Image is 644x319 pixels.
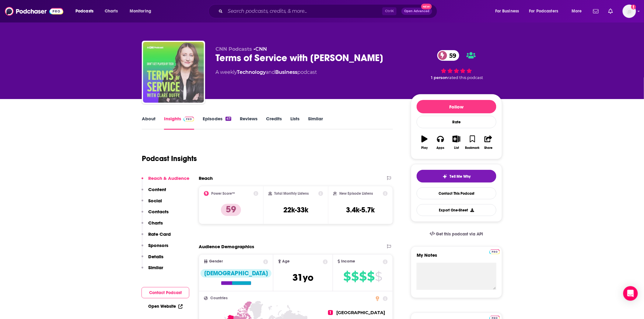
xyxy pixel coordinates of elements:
[148,231,171,237] p: Rate Card
[359,272,366,281] span: $
[346,205,375,214] h3: 3.4k-5.7k
[148,209,169,214] p: Contacts
[343,272,351,281] span: $
[148,304,183,309] a: Open Website
[142,220,163,231] button: Charts
[290,116,299,130] a: Lists
[226,117,231,121] div: 47
[623,5,636,18] img: User Profile
[443,174,447,179] img: tell me why sparkle
[142,154,197,163] h1: Podcast Insights
[417,100,496,113] button: Follow
[275,69,297,75] a: Business
[214,4,443,18] div: Search podcasts, credits, & more...
[308,116,323,130] a: Similar
[367,272,374,281] span: $
[215,69,317,76] div: A weekly podcast
[255,46,267,52] a: CNN
[209,259,223,263] span: Gender
[221,204,241,216] p: 59
[142,231,171,242] button: Rate Card
[240,116,257,130] a: Reviews
[148,198,162,204] p: Social
[142,175,189,187] button: Reach & Audience
[606,6,615,16] a: Show notifications dropdown
[432,132,448,153] button: Apps
[481,132,496,153] button: Share
[254,46,267,52] span: •
[417,252,496,263] label: My Notes
[292,272,313,283] span: 31 yo
[199,175,213,181] h2: Reach
[623,5,636,18] button: Show profile menu
[148,175,189,181] p: Reach & Audience
[210,296,228,300] span: Countries
[142,254,163,265] button: Details
[266,116,282,130] a: Credits
[148,265,163,270] p: Similar
[623,286,638,301] div: Open Intercom Messenger
[275,191,309,196] h2: Total Monthly Listens
[75,7,93,15] span: Podcasts
[449,132,464,153] button: List
[148,220,163,226] p: Charts
[422,146,428,150] div: Play
[417,132,432,153] button: Play
[529,7,558,15] span: For Podcasters
[266,69,275,75] span: and
[101,6,121,16] a: Charts
[211,191,235,196] h2: Power Score™
[105,7,118,15] span: Charts
[443,50,460,61] span: 59
[375,272,382,281] span: $
[237,69,266,75] a: Technology
[337,310,385,315] span: [GEOGRAPHIC_DATA]
[142,287,189,298] button: Contact Podcast
[591,6,601,16] a: Show notifications dropdown
[148,254,163,259] p: Details
[572,7,582,15] span: More
[623,5,636,18] span: Logged in as WE_Broadcast
[215,46,252,52] span: CNN Podcasts
[491,6,527,16] button: open menu
[148,242,168,248] p: Sponsors
[339,191,373,196] h2: New Episode Listens
[437,50,460,61] a: 59
[142,209,169,220] button: Contacts
[184,117,194,122] img: Podchaser Pro
[125,6,159,16] button: open menu
[489,249,500,254] a: Pro website
[484,146,492,150] div: Share
[417,187,496,199] a: Contact This Podcast
[5,5,63,17] img: Podchaser - Follow, Share and Rate Podcasts
[495,7,519,15] span: For Business
[203,116,231,130] a: Episodes47
[417,170,496,183] button: tell me why sparkleTell Me Why
[328,310,333,315] span: 1
[437,146,445,150] div: Apps
[465,146,480,150] div: Bookmark
[525,6,567,16] button: open menu
[142,187,166,198] button: Content
[382,7,397,15] span: Ctrl K
[283,205,308,214] h3: 22k-33k
[454,146,459,150] div: List
[148,187,166,192] p: Content
[401,8,432,15] button: Open AdvancedNew
[142,265,163,276] button: Similar
[425,227,488,242] a: Get this podcast via API
[631,5,636,9] svg: Add a profile image
[282,259,290,263] span: Age
[199,244,254,249] h2: Audience Demographics
[411,46,502,84] div: 59 1 personrated this podcast
[567,6,590,16] button: open menu
[436,232,483,237] span: Get this podcast via API
[417,204,496,216] button: Export One-Sheet
[142,116,156,130] a: About
[404,10,429,13] span: Open Advanced
[341,259,355,263] span: Income
[143,42,204,103] img: Terms of Service with Clare Duffy
[421,4,432,9] span: New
